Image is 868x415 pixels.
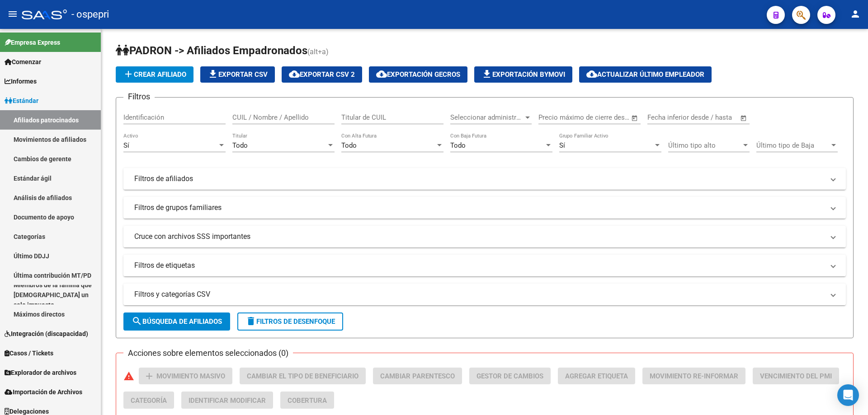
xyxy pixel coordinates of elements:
font: Todo [232,141,248,149]
font: Filtros de grupos familiares [134,203,222,212]
font: Acciones sobre elementos seleccionados (0) [128,348,288,358]
font: Actualizar último empleador [597,70,704,79]
mat-icon: delete [245,316,256,326]
font: Filtros de afiliados [134,174,193,183]
font: Categorías [14,233,45,240]
font: Cambiar parentesco [380,372,455,380]
font: Filtros de desenfoque [256,317,335,326]
mat-icon: person [850,9,861,19]
font: PADRON -> Afiliados Empadronados [129,44,307,57]
font: Comenzar [12,58,41,65]
font: Cruce con archivos SSS importantes [134,232,250,241]
font: Explorador de archivos [11,369,76,376]
button: Agregar etiqueta [558,368,635,385]
button: Actualizar último empleador [579,66,712,83]
font: Importación de Archivos [13,388,82,396]
font: Documento de apoyo [14,214,74,221]
font: Sí [559,141,565,149]
font: Exportar CSV 2 [300,70,355,79]
input: Fecha de finalización [586,113,630,121]
font: Movimiento masivo [156,372,225,380]
input: Fecha de finalización [695,113,739,121]
font: Exportar CSV [218,70,268,79]
font: Vencimiento del PMI [760,372,832,380]
input: Fecha de inicio [647,113,687,121]
font: Movimiento Re-informar [650,372,738,380]
font: Último tipo alto [668,141,716,149]
font: Movimientos de afiliados [14,136,86,143]
button: Búsqueda de afiliados [123,312,230,331]
mat-icon: cloud_download [289,69,300,79]
font: Exportación GECROS [387,70,460,79]
font: Último DDJJ [14,252,49,260]
mat-icon: cloud_download [376,69,387,79]
button: Cambiar parentesco [373,368,462,385]
font: Crear afiliado [134,70,186,79]
mat-expansion-panel-header: Cruce con archivos SSS importantes [123,226,846,247]
font: Análisis de afiliados [14,194,72,201]
font: Informes [11,78,37,85]
mat-expansion-panel-header: Filtros de afiliados [123,168,846,190]
font: Integración (discapacidad) [11,330,88,337]
button: Calendario abierto [739,113,749,123]
button: Gestor de cambios [469,368,551,385]
font: Cambios de gerente [14,155,71,163]
button: Movimiento Re-informar [642,368,745,385]
mat-expansion-panel-header: Filtros de grupos familiares [123,197,846,219]
font: Filtros y categorías CSV [134,290,210,298]
mat-icon: search [132,316,142,326]
button: Exportación GECROS [369,66,467,83]
font: Máximos directos [14,311,65,318]
font: - ospepri [71,9,109,20]
font: Empresa Express [11,39,60,46]
font: Cambiar el tipo de beneficiario [247,372,359,380]
button: Exportar CSV [200,66,275,83]
font: (alt+a) [307,47,329,56]
div: Abrir Intercom Messenger [837,384,859,406]
mat-icon: add [144,371,155,382]
button: Categoría [123,392,174,409]
mat-expansion-panel-header: Filtros de etiquetas [123,255,846,276]
button: Cambiar el tipo de beneficiario [240,368,366,385]
mat-icon: file_download [481,69,492,79]
font: Exportación Bymovi [492,70,565,79]
mat-icon: menu [7,9,18,19]
mat-expansion-panel-header: Filtros y categorías CSV [123,284,846,305]
input: Fecha de inicio [538,113,578,121]
font: Identificar Modificar [189,396,266,405]
font: Todo [341,141,357,149]
font: Miembros de la familia que [DEMOGRAPHIC_DATA] un solo impuesto [14,281,92,308]
button: Identificar Modificar [181,392,273,409]
font: Delegaciones [9,408,49,415]
font: Estándar [13,97,38,104]
font: Seleccionar administrador [450,113,530,121]
font: Todo [450,141,466,149]
mat-icon: file_download [208,69,218,79]
font: Filtros de etiquetas [134,261,195,270]
button: Exportación Bymovi [474,66,572,83]
font: Casos / Tickets [9,350,53,357]
button: Cobertura [280,392,334,409]
font: Último tipo de Baja [756,141,814,149]
mat-icon: cloud_download [586,69,597,79]
font: Afiliados patrocinados [14,117,79,124]
button: Calendario abierto [630,113,640,123]
font: Gestor de cambios [476,372,543,380]
button: Vencimiento del PMI [753,368,839,385]
mat-icon: warning [123,371,134,382]
font: Agregar etiqueta [565,372,628,380]
button: Crear afiliado [116,66,193,83]
font: Sí [123,141,129,149]
button: Filtros de desenfoque [237,312,343,331]
font: Filtros [128,92,150,101]
font: Categoría [131,396,167,405]
font: Cobertura [288,396,327,405]
font: Estándar ágil [14,175,52,182]
font: Última contribución MT/PD [14,272,91,279]
button: Exportar CSV 2 [282,66,362,83]
mat-icon: add [123,69,134,79]
font: Búsqueda de afiliados [142,317,222,326]
button: Movimiento masivo [139,368,232,385]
